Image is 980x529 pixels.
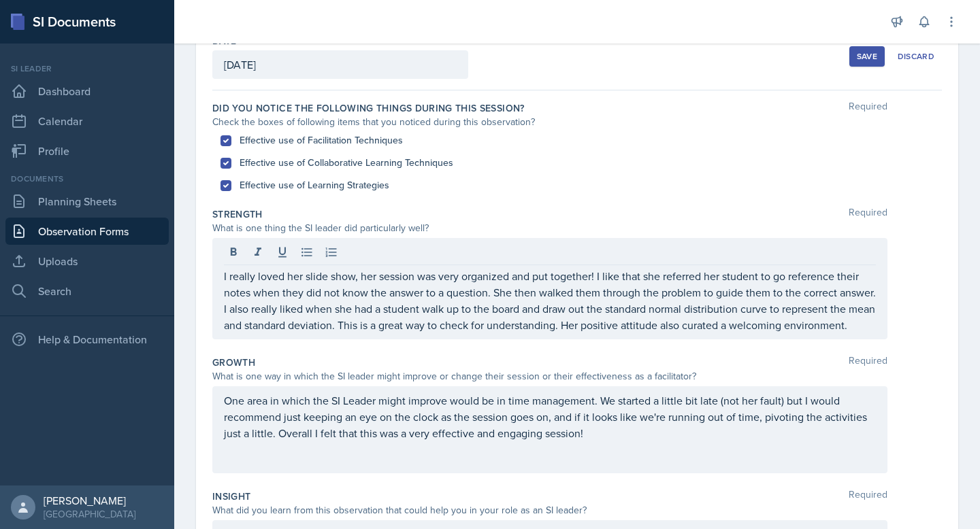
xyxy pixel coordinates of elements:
[5,248,169,275] a: Uploads
[212,101,525,115] label: Did you notice the following things during this session?
[5,173,169,185] div: Documents
[212,115,887,129] div: Check the boxes of following items that you noticed during this observation?
[5,326,169,353] div: Help & Documentation
[44,507,135,521] div: [GEOGRAPHIC_DATA]
[5,188,169,215] a: Planning Sheets
[212,490,250,503] label: Insight
[224,268,876,333] p: I really loved her slide show, her session was very organized and put together! I like that she r...
[898,51,934,62] div: Discard
[849,207,887,221] span: Required
[212,221,887,235] div: What is one thing the SI leader did particularly well?
[212,356,255,369] label: Growth
[5,137,169,165] a: Profile
[849,101,887,115] span: Required
[5,63,169,75] div: Si leader
[5,277,169,305] a: Search
[44,494,135,507] div: [PERSON_NAME]
[240,133,403,148] label: Effective use of Facilitation Techniques
[849,356,887,369] span: Required
[240,156,453,170] label: Effective use of Collaborative Learning Techniques
[849,490,887,503] span: Required
[240,178,389,192] label: Effective use of Learning Strategies
[890,46,942,67] button: Discard
[224,392,876,441] p: One area in which the SI Leader might improve would be in time management. We started a little bi...
[212,207,263,221] label: Strength
[5,78,169,105] a: Dashboard
[849,46,885,67] button: Save
[5,107,169,135] a: Calendar
[5,218,169,245] a: Observation Forms
[212,503,887,517] div: What did you learn from this observation that could help you in your role as an SI leader?
[212,369,887,383] div: What is one way in which the SI leader might improve or change their session or their effectivene...
[857,51,877,62] div: Save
